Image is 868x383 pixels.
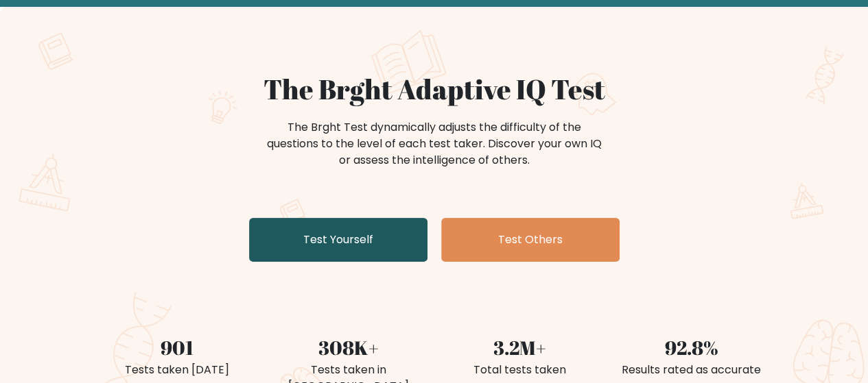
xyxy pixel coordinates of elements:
div: 3.2M+ [443,333,598,362]
div: 308K+ [271,333,426,362]
div: Total tests taken [443,362,598,378]
div: Tests taken [DATE] [99,362,255,378]
a: Test Yourself [249,218,427,262]
h1: The Brght Adaptive IQ Test [99,73,769,106]
div: 901 [99,333,255,362]
div: The Brght Test dynamically adjusts the difficulty of the questions to the level of each test take... [263,119,606,169]
div: Results rated as accurate [614,362,769,378]
div: 92.8% [614,333,769,362]
a: Test Others [441,218,620,262]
